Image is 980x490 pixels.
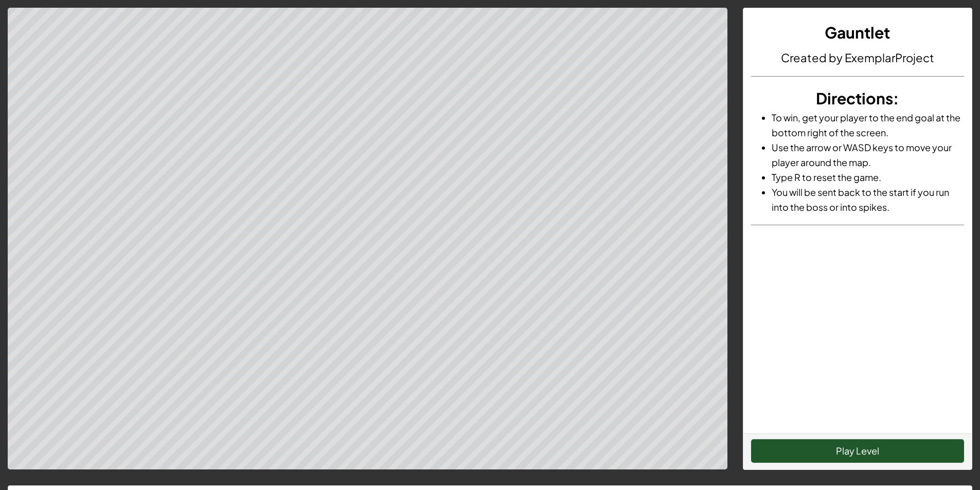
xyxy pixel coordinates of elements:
[772,185,964,214] li: You will be sent back to the start if you run into the boss or into spikes.
[751,87,964,110] h3: :
[772,110,964,140] li: To win, get your player to the end goal at the bottom right of the screen.
[751,49,964,66] h4: Created by ExemplarProject
[751,21,964,44] h3: Gauntlet
[772,140,964,170] li: Use the arrow or WASD keys to move your player around the map.
[751,439,964,463] button: Play Level
[816,88,893,108] span: Directions
[772,170,964,185] li: Type R to reset the game.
